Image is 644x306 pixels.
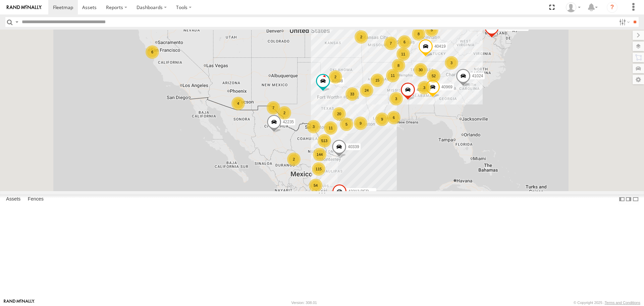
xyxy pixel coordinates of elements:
span: 40339 [348,144,359,149]
label: Assets [3,195,24,204]
label: Hide Summary Table [632,194,639,204]
div: Version: 308.01 [291,301,317,305]
a: Visit our Website [4,299,35,306]
label: Map Settings [633,75,644,84]
div: 33 [345,87,359,101]
i: ? [607,2,618,13]
div: 6 [398,35,411,49]
div: 3 [445,56,458,70]
div: 3 [307,120,320,133]
div: Aurora Salinas [563,2,583,12]
div: 513 [318,134,331,147]
div: 3 [418,81,431,94]
label: Search Query [14,17,19,27]
label: Search Filter Options [616,17,631,27]
div: 9 [354,117,367,130]
div: 4 [231,97,245,110]
div: 7 [384,37,397,50]
div: 6 [387,111,400,124]
div: 8 [412,27,425,41]
div: 2 [278,106,291,120]
div: 11 [396,47,410,61]
img: rand-logo.svg [7,5,42,10]
span: 42313 PERDIDO 102025 [348,189,393,194]
span: 42235 [283,120,294,124]
div: 115 [312,162,325,176]
div: 7 [267,101,280,115]
div: 54 [309,179,322,192]
div: 20 [332,107,346,121]
div: 52 [427,69,440,83]
div: 2 [355,30,368,44]
div: 9 [375,113,389,126]
div: 2 [287,152,301,166]
div: 24 [360,84,373,97]
div: 3 [389,92,403,105]
div: 5 [425,23,438,37]
a: Terms and Conditions [605,301,640,305]
div: 11 [386,69,399,82]
span: 40419 [434,44,445,49]
div: 5 [340,118,353,131]
div: 144 [313,148,326,161]
span: 40969 [441,85,452,89]
div: 6 [146,45,159,59]
div: 2 [329,70,342,84]
label: Dock Summary Table to the Left [619,194,625,204]
div: 30 [414,63,427,77]
span: 40308 [417,87,428,92]
label: Dock Summary Table to the Right [625,194,632,204]
div: 11 [324,121,337,135]
label: Fences [24,195,47,204]
div: 15 [371,74,384,87]
div: © Copyright 2025 - [574,301,640,305]
div: 8 [392,59,405,72]
span: 41024 [472,74,483,78]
